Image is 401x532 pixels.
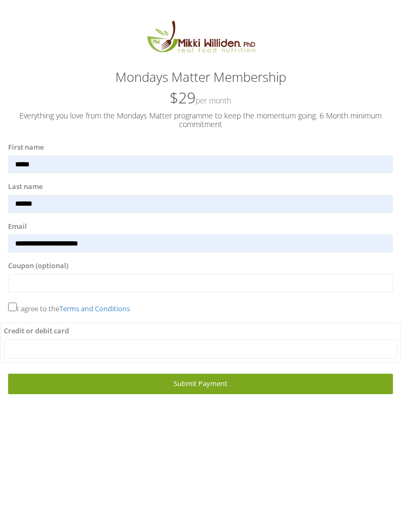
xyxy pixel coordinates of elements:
label: Credit or debit card [4,326,69,337]
h5: Everything you love from the Mondays Matter programme to keep the momentum going. 6 Month minimum... [8,111,393,128]
a: Submit Payment [8,374,393,394]
label: Email [8,221,27,232]
iframe: Secure card payment input frame [11,345,390,354]
label: Last name [8,181,43,192]
h3: Mondays Matter Membership [8,70,393,84]
small: Per Month [196,95,231,106]
label: Coupon (optional) [8,261,68,271]
img: MikkiLogoMain.png [139,19,262,59]
span: $29 [170,87,231,108]
span: Submit Payment [174,379,227,388]
label: First name [8,142,44,153]
span: I agree to the [8,304,130,313]
a: Terms and Conditions [59,304,130,313]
